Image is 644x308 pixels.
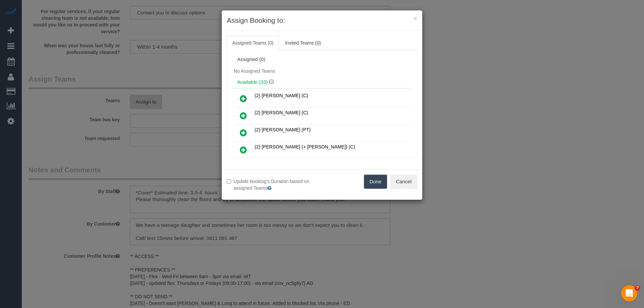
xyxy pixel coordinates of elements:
label: Update booking's Duration based on assigned Teams [227,178,317,191]
button: Done [364,175,387,189]
span: 7 [635,285,640,291]
span: (2) [PERSON_NAME] (PT) [255,127,311,132]
a: Invited Teams (0) [279,36,326,50]
button: × [413,15,417,22]
div: Assigned (0) [237,57,407,62]
span: (2) [PERSON_NAME] (C) [255,110,308,115]
button: Cancel [390,175,417,189]
h4: Available (33) [237,79,407,85]
input: Update booking's Duration based on assigned Teams [227,179,231,184]
iframe: Intercom live chat [621,285,637,301]
span: (2) [PERSON_NAME] (+ [PERSON_NAME]) (C) [255,144,355,149]
span: No Assigned Teams [234,68,275,74]
a: Assigned Teams (0) [227,36,279,50]
span: (2) [PERSON_NAME] (C) [255,93,308,98]
h3: Assign Booking to: [227,15,417,25]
